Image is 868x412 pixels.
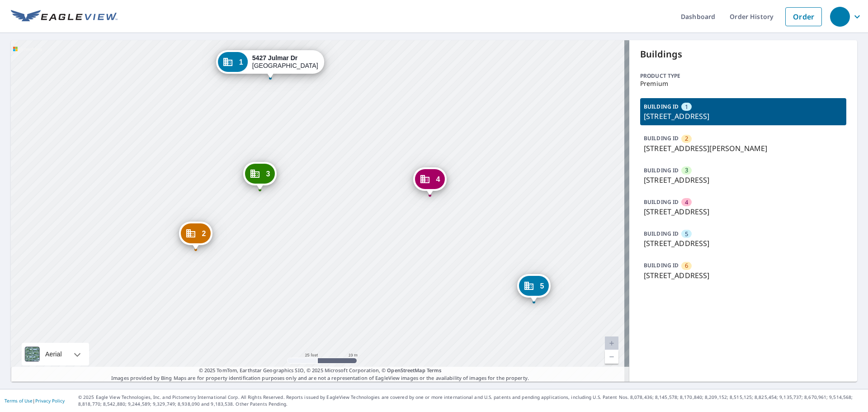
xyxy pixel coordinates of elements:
p: [STREET_ADDRESS] [644,238,843,249]
p: [STREET_ADDRESS] [644,175,843,185]
a: OpenStreetMap [387,367,425,374]
span: 6 [685,261,688,270]
p: [STREET_ADDRESS] [644,270,843,281]
span: 2 [685,134,688,143]
p: Buildings [640,47,846,61]
a: Current Level 20, Zoom In Disabled [605,336,618,350]
span: 1 [685,103,688,111]
span: 3 [685,166,688,175]
span: 2 [202,230,206,237]
div: Dropped pin, building 4, Commercial property, 5427 Julmar Dr Cincinnati, OH 45238 [413,167,447,195]
p: BUILDING ID [644,103,679,110]
a: Privacy Policy [35,398,65,404]
p: Premium [640,80,846,87]
span: 4 [685,198,688,207]
a: Current Level 20, Zoom Out [605,350,618,364]
p: Images provided by Bing Maps are for property identification purposes only and are not a represen... [11,367,629,382]
a: Terms of Use [5,398,33,404]
span: 1 [239,59,243,66]
p: BUILDING ID [644,166,679,174]
div: Aerial [42,343,65,365]
div: Dropped pin, building 5, Commercial property, 5425 Julmar Dr Cincinnati, OH 45238 [517,274,551,302]
p: [STREET_ADDRESS] [644,111,843,122]
div: Dropped pin, building 2, Commercial property, 1541 Linneman Rd Cincinnati, OH 45238 [179,222,212,250]
p: | [5,398,65,403]
a: Terms [427,367,442,374]
p: BUILDING ID [644,230,679,237]
div: Dropped pin, building 1, Commercial property, 5427 Julmar Dr Cincinnati, OH 45238 [216,50,325,78]
span: 5 [540,283,544,289]
p: BUILDING ID [644,134,679,142]
span: 5 [685,230,688,238]
p: [STREET_ADDRESS][PERSON_NAME] [644,143,843,154]
p: Product type [640,72,846,80]
span: 4 [436,176,440,183]
p: © 2025 Eagle View Technologies, Inc. and Pictometry International Corp. All Rights Reserved. Repo... [78,394,863,407]
div: [GEOGRAPHIC_DATA] [252,54,318,70]
p: [STREET_ADDRESS] [644,206,843,217]
img: EV Logo [11,10,118,24]
strong: 5427 Julmar Dr [252,54,297,62]
span: 3 [266,170,270,177]
div: Aerial [22,343,89,365]
p: BUILDING ID [644,198,679,206]
p: BUILDING ID [644,261,679,269]
a: Order [785,7,822,26]
div: Dropped pin, building 3, Commercial property, 5427 Julmar Dr Cincinnati, OH 45238 [243,162,277,190]
span: © 2025 TomTom, Earthstar Geographics SIO, © 2025 Microsoft Corporation, © [199,367,442,374]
